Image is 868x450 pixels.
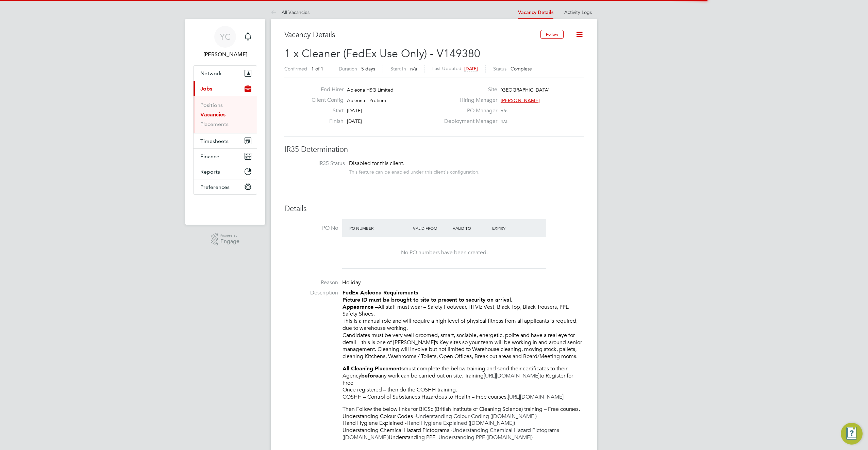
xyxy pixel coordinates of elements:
[284,279,338,286] label: Reason
[349,160,404,167] span: Disabled for this client.
[193,50,257,59] span: Yazmin Cole
[390,66,406,72] label: Start In
[194,133,257,148] button: Timesheets
[271,9,310,15] a: All Vacancies
[501,87,550,93] span: [GEOGRAPHIC_DATA]
[347,118,362,124] span: [DATE]
[306,107,344,114] label: Start
[284,30,540,40] h3: Vacancy Details
[284,204,584,214] h3: Details
[440,118,497,125] label: Deployment Manager
[440,86,497,93] label: Site
[200,70,222,77] span: Network
[440,97,497,104] label: Hiring Manager
[411,222,451,234] div: Valid From
[484,372,539,379] a: [URL][DOMAIN_NAME]
[200,85,212,92] span: Jobs
[343,406,584,441] p: Then Follow the below links for BICSc (British Institute of Cleaning Science) training – Free cou...
[306,86,344,93] label: End Hirer
[349,249,539,256] div: No PO numbers have been created.
[501,108,507,114] span: n/a
[416,413,537,420] a: Understanding Colour-Coding ([DOMAIN_NAME])
[194,66,257,81] button: Network
[342,279,361,286] span: Holiday
[284,145,584,155] h3: IR35 Determination
[841,423,863,445] button: Engage Resource Center
[284,225,338,232] label: PO No
[343,365,404,372] strong: All Cleaning Placements
[451,222,491,234] div: Valid To
[347,87,394,93] span: Apleona HSG Limited
[185,19,265,225] nav: Main navigation
[361,66,375,72] span: 5 days
[194,96,257,133] div: Jobs
[311,66,323,72] span: 1 of 1
[406,420,515,427] a: Hand Hygiene Explained ([DOMAIN_NAME])
[284,66,307,72] label: Confirmed
[508,393,564,400] a: [URL][DOMAIN_NAME]
[511,66,532,72] span: Complete
[200,153,219,160] span: Finance
[194,164,257,179] button: Reports
[343,289,584,360] p: All staff must wear – Safety Footwear, HI Viz Vest, Black Top, Black Trousers, PPE Safety Shoes. ...
[193,202,257,212] a: Go to home page
[490,222,530,234] div: Expiry
[343,365,584,401] p: must complete the below training and send their certificates to their Agency any work can be carr...
[518,10,553,15] a: Vacancy Details
[194,179,257,194] button: Preferences
[200,168,220,175] span: Reports
[194,202,257,212] img: fastbook-logo-retina.png
[284,47,480,60] span: 1 x Cleaner (FedEx Use Only) - V149380
[200,184,230,190] span: Preferences
[284,289,338,296] label: Description
[200,111,226,118] a: Vacancies
[193,26,257,59] a: YC[PERSON_NAME]
[220,233,239,239] span: Powered by
[200,138,229,144] span: Timesheets
[440,107,497,114] label: PO Manager
[306,118,344,125] label: Finish
[291,160,345,167] label: IR35 Status
[493,66,506,72] label: Status
[564,9,592,15] a: Activity Logs
[464,66,478,71] span: [DATE]
[220,32,231,41] span: YC
[347,97,386,103] span: Apleona - Pretium
[501,97,540,103] span: [PERSON_NAME]
[540,30,564,39] button: Follow
[438,434,533,441] a: Understanding PPE ([DOMAIN_NAME])
[347,108,362,114] span: [DATE]
[200,102,223,108] a: Positions
[211,233,240,246] a: Powered byEngage
[410,66,417,72] span: n/a
[194,81,257,96] button: Jobs
[349,167,480,175] div: This feature can be enabled under this client's configuration.
[501,118,507,124] span: n/a
[220,239,239,244] span: Engage
[194,149,257,164] button: Finance
[339,66,357,72] label: Duration
[361,372,378,379] strong: before
[306,97,344,104] label: Client Config
[200,121,229,127] a: Placements
[343,289,418,296] strong: FedEx Apleona Requirements
[432,65,462,71] label: Last Updated
[343,296,513,303] strong: Picture ID must be brought to site to present to security on arrival.
[348,222,411,234] div: PO Number
[343,427,559,441] a: Understanding Chemical Hazard Pictograms ([DOMAIN_NAME])
[343,304,378,310] strong: Appearance –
